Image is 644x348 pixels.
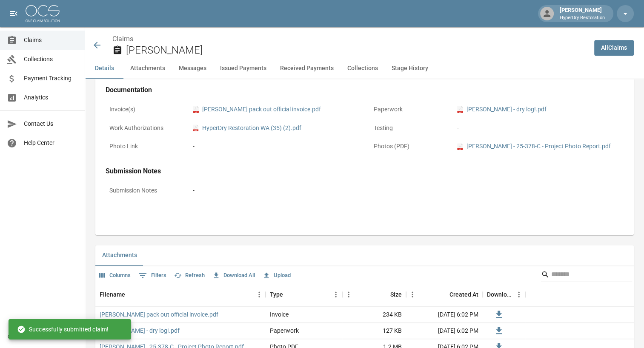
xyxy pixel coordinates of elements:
[370,120,447,136] p: Testing
[370,101,447,118] p: Paperwork
[106,101,182,118] p: Invoice(s)
[193,124,301,133] a: pdfHyperDry Restoration WA (35) (2).pdf
[512,288,525,301] button: Menu
[260,269,293,282] button: Upload
[556,6,608,21] div: [PERSON_NAME]
[172,58,213,79] button: Messages
[270,310,289,319] div: Invoice
[390,283,402,306] div: Size
[406,323,483,339] div: [DATE] 6:02 PM
[85,58,644,79] div: anchor tabs
[24,55,78,64] span: Collections
[5,5,22,22] button: open drawer
[342,323,406,339] div: 127 KB
[106,167,624,175] h4: Submission Notes
[457,142,611,151] a: pdf[PERSON_NAME] - 25-378-C - Project Photo Report.pdf
[8,332,77,341] div: © 2025 One Claim Solution
[406,283,483,306] div: Created At
[100,326,180,335] a: [PERSON_NAME] - dry log!.pdf
[270,283,283,306] div: Type
[123,58,172,79] button: Attachments
[24,119,78,128] span: Contact Us
[457,105,547,114] a: pdf[PERSON_NAME] - dry log!.pdf
[594,40,634,56] a: AllClaims
[329,288,342,301] button: Menu
[213,58,273,79] button: Issued Payments
[541,268,632,283] div: Search
[193,105,321,114] a: pdf[PERSON_NAME] pack out official invoice.pdf
[342,288,355,301] button: Menu
[172,269,207,282] button: Refresh
[266,283,342,306] div: Type
[253,288,266,301] button: Menu
[487,283,512,306] div: Download
[210,269,257,282] button: Download All
[126,44,587,57] h2: [PERSON_NAME]
[85,58,123,79] button: Details
[106,138,182,155] p: Photo Link
[136,269,169,282] button: Show filters
[100,283,125,306] div: Filename
[449,283,478,306] div: Created At
[17,322,109,337] div: Successfully submitted claim!
[406,288,419,301] button: Menu
[100,310,218,319] a: [PERSON_NAME] pack out official invoice.pdf
[26,5,60,22] img: ocs-logo-white-transparent.png
[385,58,435,79] button: Stage History
[341,58,385,79] button: Collections
[370,138,447,155] p: Photos (PDF)
[483,283,525,306] div: Download
[97,269,133,282] button: Select columns
[24,36,78,45] span: Claims
[24,93,78,102] span: Analytics
[273,58,341,79] button: Received Payments
[193,142,195,151] div: -
[270,326,299,335] div: Paperwork
[106,182,182,199] p: Submission Notes
[193,186,195,195] div: -
[342,283,406,306] div: Size
[406,307,483,323] div: [DATE] 6:02 PM
[24,139,78,147] span: Help Center
[95,245,144,266] button: Attachments
[95,283,266,306] div: Filename
[112,35,133,43] a: Claims
[342,307,406,323] div: 234 KB
[457,124,620,133] div: -
[560,14,605,22] p: HyperDry Restoration
[24,74,78,83] span: Payment Tracking
[95,245,634,266] div: related-list tabs
[106,120,182,136] p: Work Authorizations
[106,86,624,94] h4: Documentation
[112,34,587,44] nav: breadcrumb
